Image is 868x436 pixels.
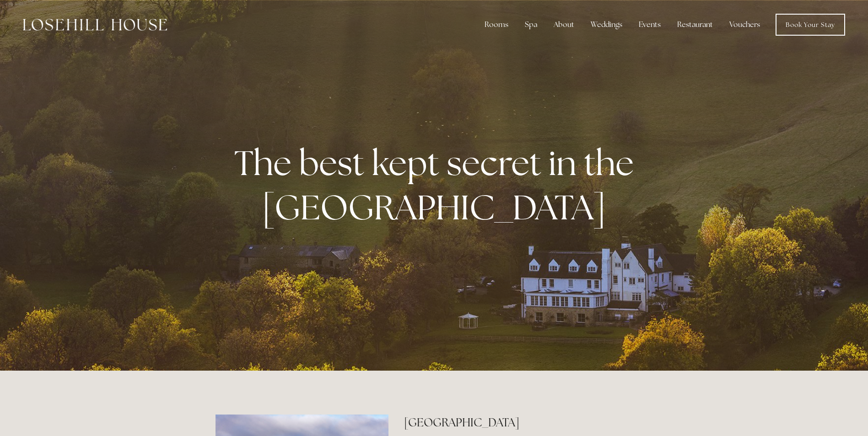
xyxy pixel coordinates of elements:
[23,19,167,31] img: Losehill House
[477,16,516,34] div: Rooms
[518,16,545,34] div: Spa
[234,140,641,230] strong: The best kept secret in the [GEOGRAPHIC_DATA]
[631,16,668,34] div: Events
[583,16,630,34] div: Weddings
[670,16,720,34] div: Restaurant
[404,415,652,431] h2: [GEOGRAPHIC_DATA]
[776,14,845,36] a: Book Your Stay
[722,16,767,34] a: Vouchers
[546,16,582,34] div: About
